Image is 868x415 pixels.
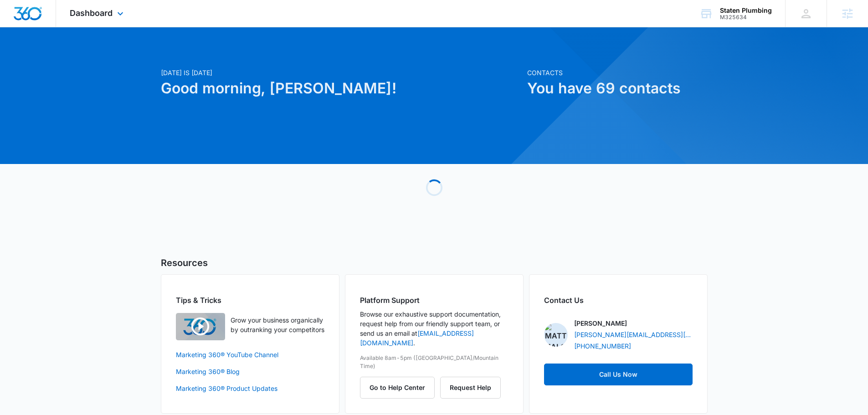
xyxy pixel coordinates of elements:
button: Go to Help Center [360,377,435,399]
a: Marketing 360® Product Updates [176,384,324,393]
h2: Platform Support [360,295,508,306]
p: [PERSON_NAME] [574,318,627,328]
h2: Tips & Tricks [176,295,324,306]
h2: Contact Us [544,295,693,306]
div: account name [720,7,772,14]
a: Marketing 360® Blog [176,367,324,376]
p: Contacts [527,68,708,77]
h1: Good morning, [PERSON_NAME]! [161,77,522,99]
p: Browse our exhaustive support documentation, request help from our friendly support team, or send... [360,309,508,348]
a: Go to Help Center [360,384,440,391]
span: Dashboard [70,8,113,18]
div: account id [720,14,772,20]
a: Call Us Now [544,364,693,385]
img: Quick Overview Video [176,313,225,340]
a: [PHONE_NUMBER] [574,341,631,351]
h1: You have 69 contacts [527,77,708,99]
p: Grow your business organically by outranking your competitors [231,315,324,334]
p: Available 8am-5pm ([GEOGRAPHIC_DATA]/Mountain Time) [360,354,508,370]
a: Marketing 360® YouTube Channel [176,350,324,359]
h5: Resources [161,256,708,270]
button: Request Help [440,377,501,399]
a: [PERSON_NAME][EMAIL_ADDRESS][PERSON_NAME][DOMAIN_NAME] [574,330,693,339]
img: Matt Malone [544,323,568,347]
p: [DATE] is [DATE] [161,68,522,77]
a: Request Help [440,384,501,391]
